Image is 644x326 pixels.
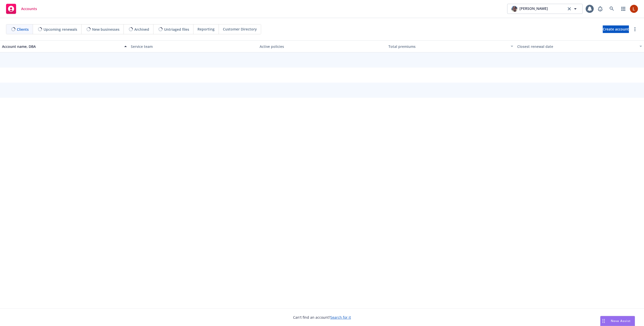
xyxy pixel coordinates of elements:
div: Service team [131,44,256,49]
button: Total premiums [386,40,515,52]
a: Accounts [4,2,39,16]
button: photo[PERSON_NAME]clear selection [507,4,583,14]
a: Switch app [618,4,628,14]
a: Create account [603,25,629,33]
div: Total premiums [388,44,508,49]
span: Reporting [197,26,215,32]
div: Drag to move [600,316,607,326]
a: Search for it [330,315,351,320]
span: Upcoming renewals [44,27,77,32]
span: Clients [17,27,29,32]
span: Accounts [21,7,37,11]
button: Active policies [258,40,386,52]
span: New businesses [92,27,119,32]
button: Nova Assist [600,316,635,326]
div: Account name, DBA [2,44,121,49]
span: Customer Directory [223,26,257,32]
span: Nova Assist [611,319,631,323]
img: photo [630,5,638,13]
button: Service team [129,40,258,52]
div: Closest renewal date [517,44,636,49]
span: Untriaged files [164,27,189,32]
div: Active policies [260,44,384,49]
img: photo [511,6,517,12]
button: Closest renewal date [515,40,644,52]
span: Can't find an account? [293,315,351,320]
span: [PERSON_NAME] [519,6,548,12]
a: clear selection [566,6,572,12]
a: more [632,26,638,32]
span: Create account [603,24,629,34]
span: Archived [134,27,149,32]
a: Report a Bug [595,4,605,14]
a: Search [607,4,617,14]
